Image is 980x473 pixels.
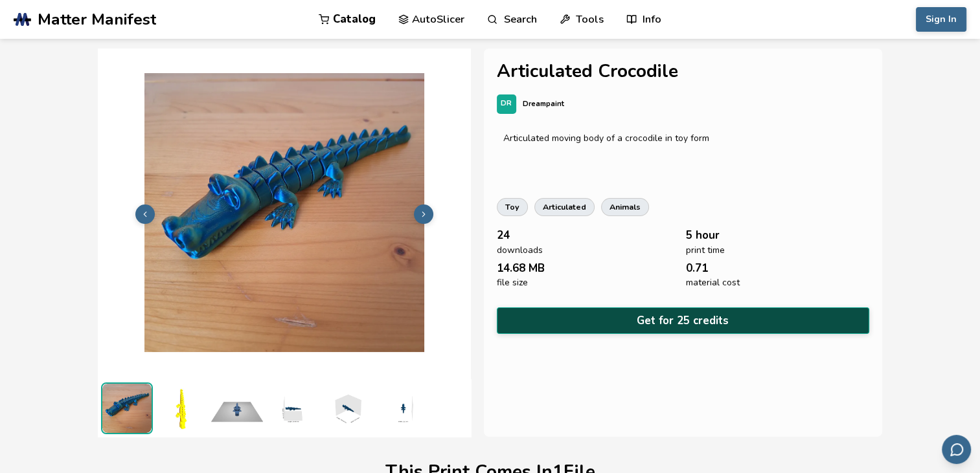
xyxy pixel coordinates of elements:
span: file size [497,278,528,288]
a: toy [497,198,528,216]
span: 0.71 [686,262,708,274]
a: animals [601,198,649,216]
button: Get for 25 credits [497,307,869,334]
h1: Articulated Crocodile [497,61,869,82]
span: downloads [497,245,543,256]
span: print time [686,245,725,256]
span: 24 [497,229,510,241]
img: 1_3D_Dimensions [321,382,373,434]
span: DR [501,100,512,108]
span: material cost [686,278,740,288]
button: Send feedback via email [942,435,971,464]
img: 1_3D_Dimensions [266,382,318,434]
img: 1_3D_Dimensions [376,382,428,434]
a: articulated [534,198,595,216]
img: 1_Print_Preview [211,382,263,434]
p: Dreampaint [523,97,564,111]
span: Matter Manifest [38,10,156,28]
span: 5 hour [686,229,720,241]
img: crocodile_V2_3D_Preview [156,382,208,434]
div: Articulated moving body of a crocodile in toy form [503,133,863,144]
button: Sign In [916,7,966,32]
span: 14.68 MB [497,262,545,274]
